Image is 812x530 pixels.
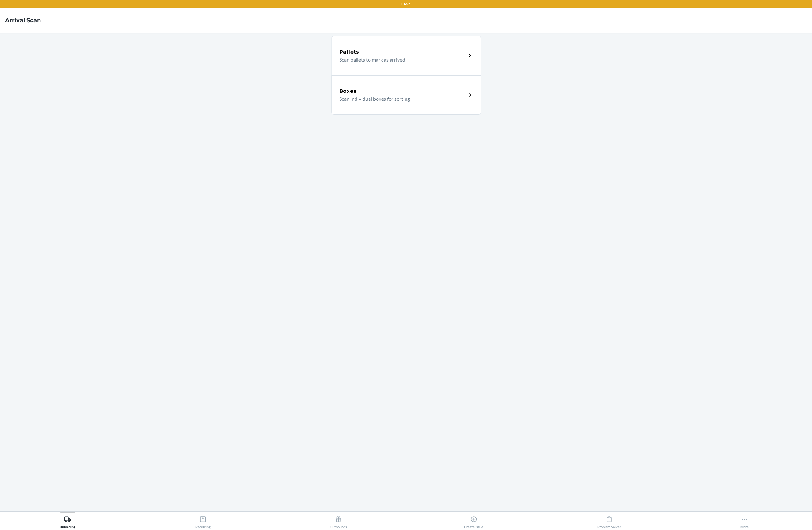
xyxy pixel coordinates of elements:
[330,513,347,529] div: Outbounds
[195,513,211,529] div: Receiving
[339,48,359,56] h5: Pallets
[339,87,357,95] h5: Boxes
[331,75,481,115] a: BoxesScan individual boxes for sorting
[339,95,461,103] p: Scan individual boxes for sorting
[406,512,542,529] button: Create Issue
[401,1,411,7] p: LAX1
[339,56,461,63] p: Scan pallets to mark as arrived
[740,513,749,529] div: More
[597,513,621,529] div: Problem Solver
[677,512,812,529] button: More
[135,512,271,529] button: Receiving
[331,36,481,75] a: PalletsScan pallets to mark as arrived
[60,513,75,529] div: Unloading
[541,512,677,529] button: Problem Solver
[464,513,483,529] div: Create Issue
[5,16,41,25] h4: Arrival Scan
[271,512,406,529] button: Outbounds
